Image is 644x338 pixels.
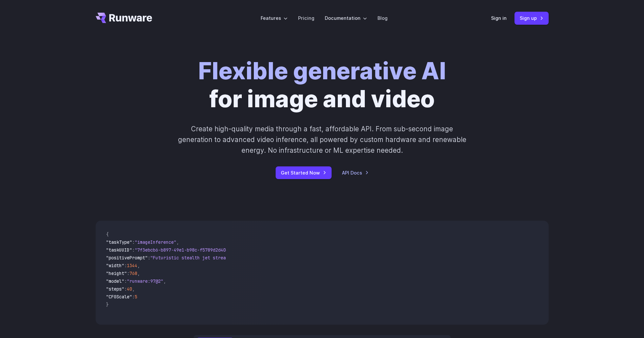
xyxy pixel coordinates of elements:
[124,278,127,284] span: :
[148,255,150,261] span: :
[135,294,137,300] span: 5
[132,239,135,245] span: :
[106,278,124,284] span: "model"
[127,263,137,268] span: 1344
[106,270,127,276] span: "height"
[198,57,446,113] h1: for image and video
[106,247,132,253] span: "taskUUID"
[377,14,388,22] a: Blog
[106,286,124,292] span: "steps"
[276,166,332,179] a: Get Started Now
[132,294,135,300] span: :
[176,239,179,245] span: ,
[106,231,109,237] span: {
[198,57,446,85] strong: Flexible generative AI
[127,278,163,284] span: "runware:97@2"
[106,294,132,300] span: "CFGScale"
[325,14,367,22] label: Documentation
[96,13,152,23] a: Go to /
[130,270,137,276] span: 768
[132,247,135,253] span: :
[127,270,130,276] span: :
[514,12,549,24] a: Sign up
[137,270,140,276] span: ,
[106,255,148,261] span: "positivePrompt"
[124,286,127,292] span: :
[342,169,369,176] a: API Docs
[132,286,135,292] span: ,
[177,123,467,156] p: Create high-quality media through a fast, affordable API. From sub-second image generation to adv...
[106,239,132,245] span: "taskType"
[135,239,176,245] span: "imageInference"
[261,14,288,22] label: Features
[127,286,132,292] span: 40
[491,14,507,22] a: Sign in
[106,263,124,268] span: "width"
[124,263,127,268] span: :
[163,278,166,284] span: ,
[106,302,109,307] span: }
[150,255,387,261] span: "Futuristic stealth jet streaking through a neon-lit cityscape with glowing purple exhaust"
[135,247,234,253] span: "7f3ebcb6-b897-49e1-b98c-f5789d2d40d7"
[137,263,140,268] span: ,
[298,14,314,22] a: Pricing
